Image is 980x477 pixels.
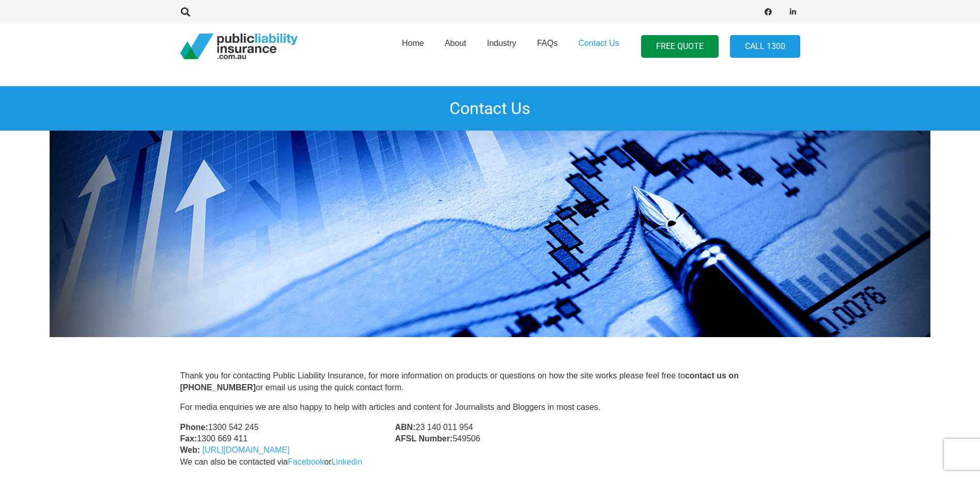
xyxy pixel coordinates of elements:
a: Contact Us [568,20,629,73]
a: FREE QUOTE [641,35,719,58]
strong: Web: [180,446,200,454]
img: Premium Funding Insurance [50,131,930,337]
span: FAQs [537,39,557,47]
a: About [434,20,477,73]
strong: Fax: [180,434,197,443]
p: 23 140 011 954 549506 [395,422,585,445]
a: Industry [476,20,526,73]
strong: Phone: [180,423,208,432]
a: pli_logotransparent [180,34,298,59]
strong: AFSL Number: [395,434,453,443]
p: For media enquiries we are also happy to help with articles and content for Journalists and Blogg... [180,402,800,413]
a: Search [176,7,196,17]
a: LinkedIn [786,5,800,19]
p: 1300 542 245 1300 669 411 [180,422,370,456]
strong: ABN: [395,423,415,432]
strong: contact us on [PHONE_NUMBER] [180,371,739,391]
span: About [445,39,466,47]
span: Contact Us [578,39,619,47]
a: Facebook [288,457,324,466]
a: [URL][DOMAIN_NAME] [203,446,290,454]
a: Call 1300 [730,35,800,58]
p: Thank you for contacting Public Liability Insurance, for more information on products or question... [180,370,800,393]
a: Facebook [761,5,775,19]
span: Industry [487,39,516,47]
span: Home [402,39,424,47]
a: FAQs [526,20,568,73]
a: Home [392,20,434,73]
p: We can also be contacted via or [180,456,800,468]
a: Linkedin [332,457,363,466]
